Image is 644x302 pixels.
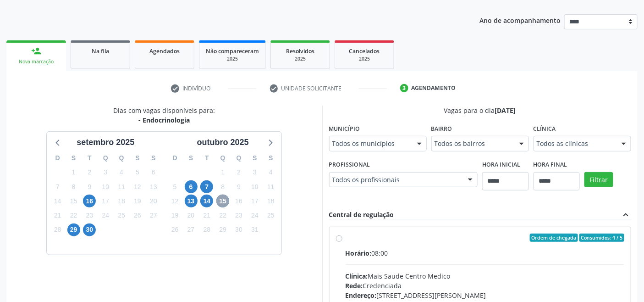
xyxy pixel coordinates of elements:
span: quinta-feira, 11 de setembro de 2025 [115,180,128,193]
span: segunda-feira, 13 de outubro de 2025 [185,195,198,207]
div: Mais Saude Centro Medico [346,271,625,281]
span: terça-feira, 2 de setembro de 2025 [83,166,96,179]
div: Q [98,151,114,165]
span: sexta-feira, 5 de setembro de 2025 [131,166,144,179]
span: Todos os municípios [332,139,408,148]
span: domingo, 21 de setembro de 2025 [51,209,64,222]
div: S [263,151,279,165]
span: segunda-feira, 20 de outubro de 2025 [185,209,198,222]
span: quarta-feira, 24 de setembro de 2025 [99,209,112,222]
span: quinta-feira, 9 de outubro de 2025 [232,180,245,193]
span: sábado, 11 de outubro de 2025 [264,180,277,193]
span: Endereço: [346,291,377,300]
div: D [167,151,183,165]
div: 3 [400,84,408,92]
span: terça-feira, 30 de setembro de 2025 [83,224,96,236]
div: Credenciada [346,281,625,291]
span: quarta-feira, 8 de outubro de 2025 [216,180,229,193]
span: sábado, 18 de outubro de 2025 [264,195,277,207]
span: segunda-feira, 15 de setembro de 2025 [67,195,80,207]
div: S [145,151,161,165]
span: segunda-feira, 27 de outubro de 2025 [185,224,198,236]
span: quinta-feira, 16 de outubro de 2025 [232,195,245,207]
span: terça-feira, 14 de outubro de 2025 [200,195,213,207]
div: S [183,151,199,165]
span: quinta-feira, 25 de setembro de 2025 [115,209,128,222]
span: sexta-feira, 10 de outubro de 2025 [248,180,261,193]
span: domingo, 26 de outubro de 2025 [169,224,182,236]
span: quinta-feira, 4 de setembro de 2025 [115,166,128,179]
div: Vagas para o dia [329,106,632,115]
span: quinta-feira, 30 de outubro de 2025 [232,224,245,236]
div: Central de regulação [329,210,394,220]
span: sábado, 4 de outubro de 2025 [264,166,277,179]
span: quarta-feira, 3 de setembro de 2025 [99,166,112,179]
span: sexta-feira, 24 de outubro de 2025 [248,209,261,222]
div: T [82,151,98,165]
span: domingo, 12 de outubro de 2025 [169,195,182,207]
span: terça-feira, 16 de setembro de 2025 [83,195,96,207]
span: sexta-feira, 26 de setembro de 2025 [131,209,144,222]
p: Ano de acompanhamento [480,14,561,26]
div: 2025 [341,56,387,62]
label: Município [329,122,360,136]
span: quarta-feira, 15 de outubro de 2025 [216,195,229,207]
span: sexta-feira, 17 de outubro de 2025 [248,195,261,207]
span: Agendados [149,47,180,55]
span: terça-feira, 23 de setembro de 2025 [83,209,96,222]
span: sábado, 25 de outubro de 2025 [264,209,277,222]
div: 2025 [206,56,259,62]
label: Hora final [534,158,567,172]
span: sexta-feira, 3 de outubro de 2025 [248,166,261,179]
span: segunda-feira, 6 de outubro de 2025 [185,180,198,193]
span: domingo, 28 de setembro de 2025 [51,224,64,236]
div: Q [114,151,130,165]
span: sábado, 27 de setembro de 2025 [147,209,160,222]
div: T [199,151,215,165]
span: Cancelados [349,47,380,55]
div: 2025 [277,56,323,62]
span: quarta-feira, 10 de setembro de 2025 [99,180,112,193]
div: Q [231,151,247,165]
span: Na fila [92,47,109,55]
span: quarta-feira, 17 de setembro de 2025 [99,195,112,207]
span: [DATE] [495,106,516,115]
label: Clínica [534,122,556,136]
div: [STREET_ADDRESS][PERSON_NAME] [346,291,625,300]
span: terça-feira, 28 de outubro de 2025 [200,224,213,236]
span: Consumidos: 4 / 5 [579,234,624,242]
button: Filtrar [584,172,613,188]
span: quarta-feira, 29 de outubro de 2025 [216,224,229,236]
span: Todos os profissionais [332,175,459,185]
span: segunda-feira, 8 de setembro de 2025 [67,180,80,193]
span: terça-feira, 21 de outubro de 2025 [200,209,213,222]
span: Horário: [346,249,372,257]
span: Clínica: [346,272,368,280]
span: quinta-feira, 2 de outubro de 2025 [232,166,245,179]
span: Todos os bairros [435,139,510,148]
div: Dias com vagas disponíveis para: [113,106,215,125]
div: outubro 2025 [193,136,253,149]
span: quinta-feira, 23 de outubro de 2025 [232,209,245,222]
div: S [66,151,82,165]
span: sexta-feira, 31 de outubro de 2025 [248,224,261,236]
span: quarta-feira, 1 de outubro de 2025 [216,166,229,179]
span: domingo, 5 de outubro de 2025 [169,180,182,193]
div: setembro 2025 [73,136,138,149]
span: Rede: [346,281,363,290]
span: Ordem de chegada [530,234,578,242]
span: quinta-feira, 18 de setembro de 2025 [115,195,128,207]
span: sábado, 13 de setembro de 2025 [147,180,160,193]
div: Nova marcação [13,58,60,65]
span: sexta-feira, 12 de setembro de 2025 [131,180,144,193]
span: segunda-feira, 22 de setembro de 2025 [67,209,80,222]
span: terça-feira, 7 de outubro de 2025 [200,180,213,193]
span: domingo, 7 de setembro de 2025 [51,180,64,193]
span: sábado, 20 de setembro de 2025 [147,195,160,207]
div: S [130,151,146,165]
span: Não compareceram [206,47,259,55]
i: expand_less [621,210,631,220]
span: segunda-feira, 29 de setembro de 2025 [67,224,80,236]
label: Profissional [329,158,370,172]
div: person_add [31,46,41,56]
